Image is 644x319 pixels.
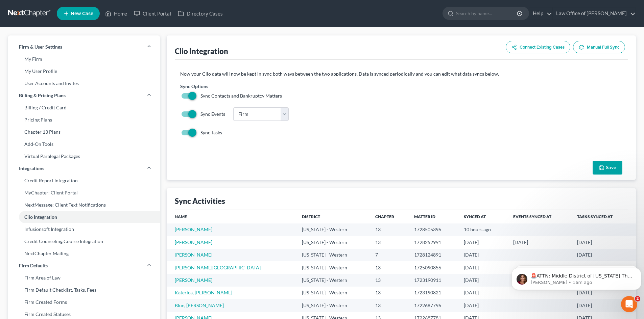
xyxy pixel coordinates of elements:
a: My Firm [8,53,160,65]
td: [DATE] [458,249,508,261]
a: Chapter 13 Plans [8,126,160,138]
a: My User Profile [8,65,160,77]
a: Client Portal [130,7,174,20]
span: 2 [635,296,640,301]
a: Home [102,7,130,20]
th: Matter ID [409,210,458,223]
span: Sync Contacts and Bankruptcy Matters [200,93,282,99]
a: Directory Cases [174,7,226,20]
a: MyChapter: Client Portal [8,187,160,199]
a: Firm & User Settings [8,41,160,53]
a: Add-On Tools [8,138,160,150]
a: Credit Counseling Course Integration [8,235,160,247]
th: Chapter [370,210,409,223]
td: [DATE] [572,236,636,248]
p: Now your Clio data will now be kept in sync both ways between the two applications. Data is synce... [180,71,622,77]
th: Events Synced At [508,210,572,223]
button: Connect Existing Cases [506,41,570,53]
td: [US_STATE] - Western [296,261,370,274]
td: 7 [370,249,409,261]
td: 13 [370,299,409,312]
a: Virtual Paralegal Packages [8,150,160,162]
div: Clio Integration [175,46,228,56]
a: Integrations [8,162,160,175]
a: [PERSON_NAME][GEOGRAPHIC_DATA] [175,265,261,270]
td: 1723190821 [409,287,458,299]
td: 1728505396 [409,223,458,236]
span: Sync Events [200,111,225,117]
a: Law Office of [PERSON_NAME] [553,7,636,20]
td: [DATE] [458,236,508,248]
td: [US_STATE] - Western [296,223,370,236]
td: [US_STATE] - Western [296,236,370,248]
td: [DATE] [458,261,508,274]
td: [DATE] [572,299,636,312]
td: [DATE] [458,299,508,312]
a: Pricing Plans [8,114,160,126]
td: 13 [370,287,409,299]
span: Integrations [19,165,44,172]
td: [US_STATE] - Western [296,299,370,312]
a: Firm Created Forms [8,296,160,308]
a: Help [529,7,552,20]
input: Search by name... [456,7,518,20]
th: Tasks Synced At [572,210,636,223]
td: 13 [370,274,409,286]
td: 13 [370,236,409,248]
a: Firm Defaults [8,260,160,272]
label: Sync Options [180,83,208,90]
span: Billing & Pricing Plans [19,92,66,99]
td: [US_STATE] - Western [296,249,370,261]
a: Billing & Pricing Plans [8,89,160,102]
th: District [296,210,370,223]
td: 1722687796 [409,299,458,312]
a: Billing / Credit Card [8,102,160,114]
span: Firm & User Settings [19,44,62,50]
span: Firm Defaults [19,262,48,269]
td: [US_STATE] - Western [296,287,370,299]
td: [DATE] [508,236,572,248]
a: Firm Area of Law [8,272,160,284]
a: NextMessage: Client Text Notifications [8,199,160,211]
a: User Accounts and Invites [8,77,160,89]
iframe: Intercom live chat [621,296,637,312]
td: [DATE] [458,274,508,286]
a: [PERSON_NAME] [175,227,212,232]
td: 1725090856 [409,261,458,274]
a: Infusionsoft Integration [8,223,160,235]
iframe: Intercom notifications message [509,254,644,301]
a: [PERSON_NAME] [175,239,212,245]
a: [PERSON_NAME] [175,277,212,283]
td: [DATE] [572,249,636,261]
td: 1728252991 [409,236,458,248]
a: Katerica, [PERSON_NAME] [175,290,232,295]
td: [DATE] [458,287,508,299]
td: 10 hours ago [458,223,508,236]
button: Save [593,161,622,175]
button: Manual Full Sync [573,41,625,53]
a: Clio Integration [8,211,160,223]
a: Credit Report Integration [8,175,160,187]
a: [PERSON_NAME] [175,252,212,258]
td: 1728124891 [409,249,458,261]
td: [US_STATE] - Western [296,274,370,286]
span: New Case [71,11,93,16]
td: 1723190911 [409,274,458,286]
a: Firm Default Checklist, Tasks, Fees [8,284,160,296]
a: Blue, [PERSON_NAME] [175,302,224,308]
th: Name [167,210,296,223]
td: 13 [370,223,409,236]
a: NextChapter Mailing [8,247,160,260]
td: 13 [370,261,409,274]
div: Sync Activities [175,196,225,206]
span: Sync Tasks [200,130,222,135]
th: Synced at [458,210,508,223]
